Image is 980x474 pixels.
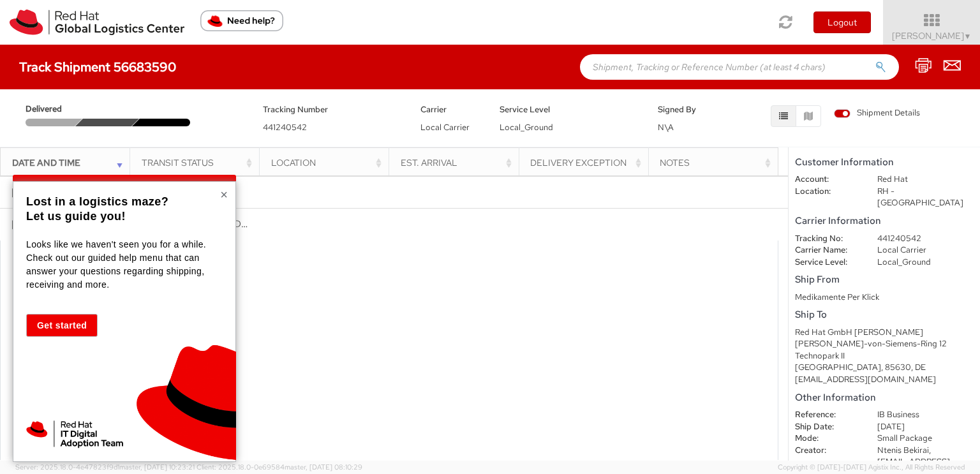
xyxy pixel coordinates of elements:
[420,105,480,114] h5: Carrier
[15,463,195,471] span: Server: 2025.18.0-4e47823f9d1
[500,105,639,114] h5: Service Level
[530,156,644,169] div: Delivery Exception
[795,327,974,339] div: Red Hat GmbH [PERSON_NAME]
[200,10,283,31] button: Need help?
[785,174,868,186] dt: Account:
[142,156,256,169] div: Transit Status
[220,188,228,201] button: Close
[877,445,931,455] span: Ntenis Bekirai,
[26,238,219,292] p: Looks like we haven't seen you for a while. Check out our guided help menu that can answer your q...
[500,122,553,133] span: Local_Ground
[795,309,974,320] h5: Ship To
[795,374,974,386] div: [EMAIL_ADDRESS][DOMAIN_NAME]
[26,314,98,337] button: Get started
[785,433,868,445] dt: Mode:
[964,31,972,41] span: ▼
[795,338,974,362] div: [PERSON_NAME]-von-Siemens-Ring 12 Technopark II
[26,195,168,208] strong: Lost in a logistics maze?
[658,105,718,114] h5: Signed By
[785,186,868,198] dt: Location:
[785,233,868,245] dt: Tracking No:
[795,274,974,285] h5: Ship From
[197,463,362,471] span: Client: 2025.18.0-0e69584
[785,244,868,256] dt: Carrier Name:
[834,107,920,119] span: Shipment Details
[26,210,126,223] strong: Let us guide you!
[10,10,184,35] img: rh-logistics-00dfa346123c4ec078e1.svg
[795,157,974,168] h5: Customer Information
[119,463,195,471] span: master, [DATE] 10:23:21
[263,122,307,133] span: 441240542
[795,362,974,374] div: [GEOGRAPHIC_DATA], 85630, DE
[778,463,965,473] span: Copyright © [DATE]-[DATE] Agistix Inc., All Rights Reserved
[401,156,515,169] div: Est. Arrival
[26,103,80,115] span: Delivered
[795,292,974,304] div: Medikamente Per Klick
[420,122,470,133] span: Local Carrier
[658,122,674,133] span: N\A
[660,156,774,169] div: Notes
[12,156,126,169] div: Date and Time
[19,60,176,74] h4: Track Shipment 56683590
[271,156,385,169] div: Location
[813,11,871,33] button: Logout
[285,463,362,471] span: master, [DATE] 08:10:29
[834,107,920,121] label: Shipment Details
[263,105,402,114] h5: Tracking Number
[580,54,899,80] input: Shipment, Tracking or Reference Number (at least 4 chars)
[795,392,974,403] h5: Other Information
[795,216,974,226] h5: Carrier Information
[785,445,868,457] dt: Creator:
[785,421,868,433] dt: Ship Date:
[785,256,868,269] dt: Service Level:
[785,409,868,421] dt: Reference:
[892,30,972,41] span: [PERSON_NAME]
